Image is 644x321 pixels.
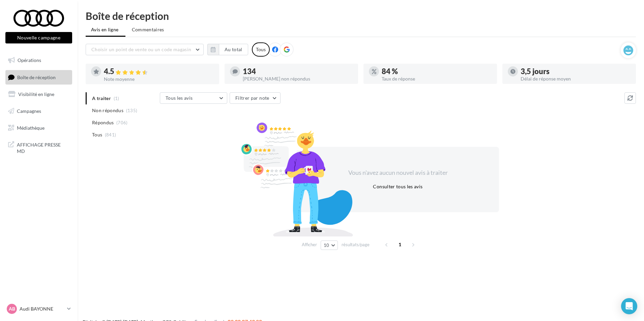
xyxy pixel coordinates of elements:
span: Médiathèque [17,125,45,130]
span: Tous [92,131,102,138]
div: Note moyenne [104,77,214,82]
button: Nouvelle campagne [5,32,72,43]
button: Au total [207,44,248,55]
span: Tous les avis [166,95,193,101]
div: Open Intercom Messenger [621,298,637,314]
p: Audi BAYONNE [20,306,64,312]
div: 3,5 jours [521,68,631,75]
div: Boîte de réception [86,11,636,21]
a: Médiathèque [4,121,74,135]
a: Visibilité en ligne [4,87,74,101]
span: AFFICHAGE PRESSE MD [17,140,69,155]
button: 10 [321,240,338,250]
span: 1 [394,239,405,250]
div: 4.5 [104,68,214,75]
span: Non répondus [92,107,123,114]
span: (706) [116,120,128,125]
span: Répondus [92,119,114,126]
button: Filtrer par note [230,92,281,104]
span: (135) [126,108,138,113]
button: Au total [219,44,248,55]
a: AFFICHAGE PRESSE MD [4,137,74,157]
span: Opérations [18,57,41,63]
span: (841) [105,132,116,137]
div: 84 % [382,68,492,75]
span: AB [9,306,15,312]
span: Visibilité en ligne [18,91,54,97]
span: 10 [324,243,329,248]
div: 134 [243,68,353,75]
span: Commentaires [132,26,164,33]
span: Choisir un point de vente ou un code magasin [91,46,191,52]
div: [PERSON_NAME] non répondus [243,76,353,81]
span: résultats/page [342,242,370,248]
button: Tous les avis [160,92,227,104]
a: Boîte de réception [4,70,74,85]
span: Campagnes [17,108,41,114]
span: Boîte de réception [17,74,56,80]
a: Campagnes [4,104,74,118]
div: Tous [252,42,270,57]
div: Taux de réponse [382,76,492,81]
div: Délai de réponse moyen [521,76,631,81]
div: Vous n'avez aucun nouvel avis à traiter [340,168,456,177]
button: Choisir un point de vente ou un code magasin [86,44,204,55]
a: Opérations [4,53,74,67]
a: AB Audi BAYONNE [5,302,72,315]
button: Consulter tous les avis [370,183,425,191]
span: Afficher [302,242,317,248]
